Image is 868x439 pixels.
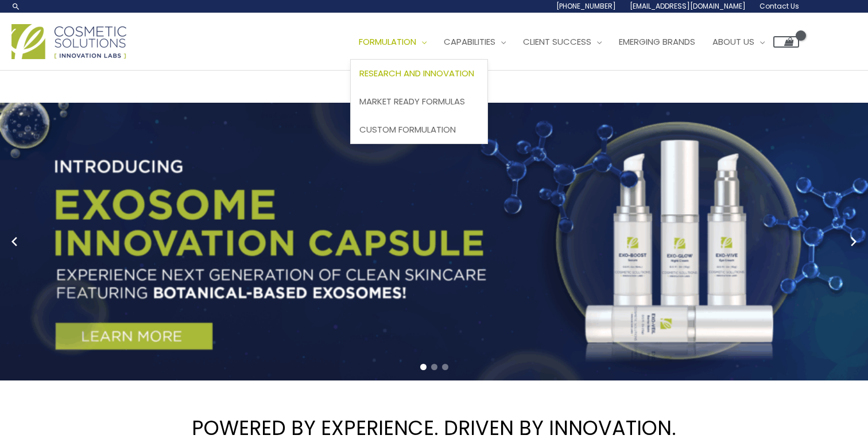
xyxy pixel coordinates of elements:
span: [PHONE_NUMBER] [556,1,616,11]
span: Emerging Brands [619,36,695,48]
span: Custom Formulation [359,123,456,135]
span: Capabilities [444,36,495,48]
span: Go to slide 2 [431,364,437,370]
span: Contact Us [759,1,799,11]
span: About Us [712,36,754,48]
a: View Shopping Cart, empty [773,36,799,48]
nav: Site Navigation [342,25,799,59]
span: Market Ready Formulas [359,95,465,107]
a: Search icon link [11,2,21,11]
a: Research and Innovation [351,60,487,88]
img: Cosmetic Solutions Logo [11,24,126,59]
a: About Us [704,25,773,59]
a: Market Ready Formulas [351,88,487,116]
a: Emerging Brands [610,25,704,59]
button: Previous slide [6,233,23,250]
span: Formulation [359,36,416,48]
span: Go to slide 1 [420,364,427,370]
a: Formulation [350,25,435,59]
a: Custom Formulation [351,115,487,143]
span: Client Success [523,36,591,48]
a: Client Success [514,25,610,59]
span: Go to slide 3 [442,364,448,370]
span: [EMAIL_ADDRESS][DOMAIN_NAME] [630,1,746,11]
button: Next slide [845,233,862,250]
a: Capabilities [435,25,514,59]
span: Research and Innovation [359,67,474,79]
